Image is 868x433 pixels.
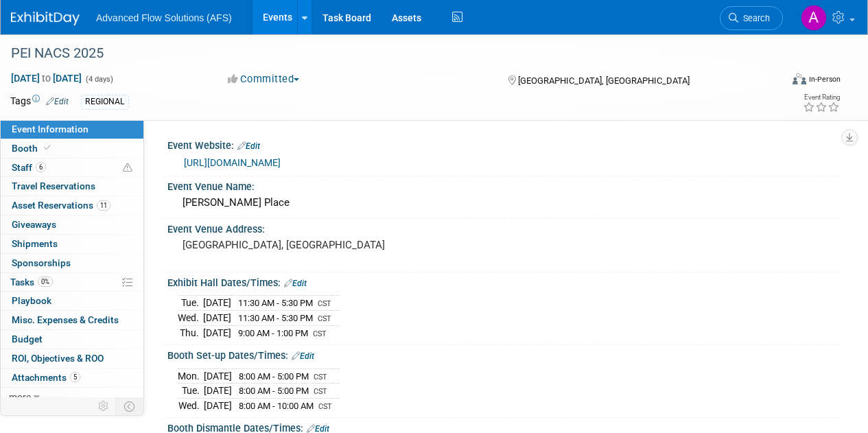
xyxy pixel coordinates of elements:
[720,6,783,30] a: Search
[9,391,31,402] span: more
[803,94,840,101] div: Event Rating
[314,373,327,382] span: CST
[1,254,143,272] a: Sponsorships
[313,329,327,338] span: CST
[318,402,332,411] span: CST
[719,71,841,92] div: Event Format
[178,325,203,340] td: Thu.
[1,292,143,310] a: Playbook
[1,177,143,196] a: Travel Reservations
[1,388,143,406] a: more
[518,75,690,86] span: [GEOGRAPHIC_DATA], [GEOGRAPHIC_DATA]
[10,277,53,288] span: Tasks
[167,176,841,194] div: Event Venue Name:
[237,141,260,151] a: Edit
[1,139,143,158] a: Booth
[1,235,143,253] a: Shipments
[238,298,313,308] span: 11:30 AM - 5:30 PM
[314,387,327,396] span: CST
[46,97,69,106] a: Edit
[178,368,204,384] td: Mon.
[92,397,116,415] td: Personalize Event Tab Strip
[284,279,307,288] a: Edit
[1,349,143,368] a: ROI, Objectives & ROO
[6,41,770,66] div: PEI NACS 2025
[10,94,69,110] td: Tags
[40,73,53,84] span: to
[12,124,89,134] span: Event Information
[11,12,80,25] img: ExhibitDay
[178,192,830,213] div: [PERSON_NAME] Place
[178,398,204,412] td: Wed.
[96,12,232,23] span: Advanced Flow Solutions (AFS)
[183,239,433,251] pre: [GEOGRAPHIC_DATA], [GEOGRAPHIC_DATA]
[178,384,204,399] td: Tue.
[12,180,95,191] span: Travel Reservations
[203,311,231,326] td: [DATE]
[12,372,80,383] span: Attachments
[1,215,143,234] a: Giveaways
[84,75,113,84] span: (4 days)
[239,401,314,411] span: 8:00 AM - 10:00 AM
[12,257,71,268] span: Sponsorships
[12,200,110,211] span: Asset Reservations
[12,143,54,154] span: Booth
[12,295,51,306] span: Playbook
[12,314,119,325] span: Misc. Expenses & Credits
[116,397,144,415] td: Toggle Event Tabs
[97,200,110,211] span: 11
[203,325,231,340] td: [DATE]
[12,333,43,344] span: Budget
[318,299,331,308] span: CST
[204,368,232,384] td: [DATE]
[1,273,143,292] a: Tasks0%
[239,371,309,382] span: 8:00 AM - 5:00 PM
[1,311,143,329] a: Misc. Expenses & Credits
[239,386,309,396] span: 8:00 AM - 5:00 PM
[167,345,841,363] div: Booth Set-up Dates/Times:
[38,277,53,287] span: 0%
[238,328,308,338] span: 9:00 AM - 1:00 PM
[10,72,82,84] span: [DATE] [DATE]
[70,372,80,382] span: 5
[204,384,232,399] td: [DATE]
[123,162,132,174] span: Potential Scheduling Conflict -- at least one attendee is tagged in another overlapping event.
[223,72,305,86] button: Committed
[808,74,841,84] div: In-Person
[238,313,313,323] span: 11:30 AM - 5:30 PM
[292,351,314,361] a: Edit
[44,144,51,152] i: Booth reservation complete
[12,162,46,173] span: Staff
[167,219,841,236] div: Event Venue Address:
[36,162,46,172] span: 6
[1,120,143,139] a: Event Information
[12,353,104,364] span: ROI, Objectives & ROO
[1,330,143,349] a: Budget
[1,159,143,177] a: Staff6
[81,95,129,109] div: REGIONAL
[793,73,806,84] img: Format-Inperson.png
[1,196,143,215] a: Asset Reservations11
[184,157,281,168] a: [URL][DOMAIN_NAME]
[801,5,827,31] img: Alyson Makin
[204,398,232,412] td: [DATE]
[178,311,203,326] td: Wed.
[178,296,203,311] td: Tue.
[167,135,841,153] div: Event Website:
[167,272,841,290] div: Exhibit Hall Dates/Times:
[203,296,231,311] td: [DATE]
[12,238,58,249] span: Shipments
[738,13,770,23] span: Search
[12,219,56,230] span: Giveaways
[318,314,331,323] span: CST
[1,368,143,387] a: Attachments5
